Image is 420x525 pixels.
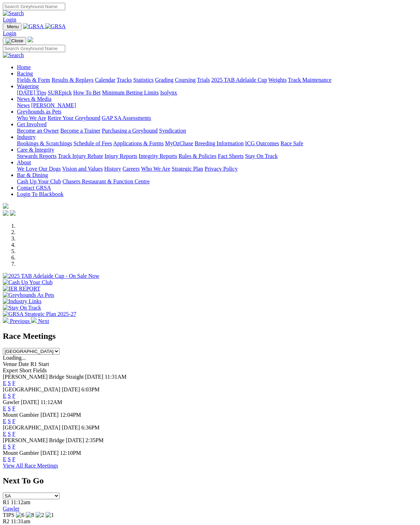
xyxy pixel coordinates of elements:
span: Mount Gambier [3,412,39,418]
a: S [8,380,11,386]
a: F [12,393,16,399]
a: Breeding Information [195,140,244,146]
a: Get Involved [17,121,47,127]
a: Careers [122,166,140,172]
div: Care & Integrity [17,153,417,159]
img: 8 [26,512,34,518]
a: 2025 TAB Adelaide Cup [211,77,267,83]
a: E [3,380,6,386]
button: Toggle navigation [3,23,22,30]
span: [DATE] [62,425,80,431]
img: facebook.svg [3,210,8,216]
a: MyOzChase [165,140,193,146]
img: 1 [45,512,54,518]
h2: Next To Go [3,476,417,486]
input: Search [3,45,65,52]
a: F [12,380,16,386]
div: About [17,166,417,172]
span: R2 [3,518,10,524]
img: Search [3,10,24,17]
a: E [3,393,6,399]
span: [PERSON_NAME] Bridge Straight [3,374,84,380]
img: twitter.svg [10,210,16,216]
a: Schedule of Fees [73,140,112,146]
a: Purchasing a Greyhound [102,128,158,134]
a: Who We Are [17,115,46,121]
img: chevron-left-pager-white.svg [3,317,8,323]
a: Login [3,17,16,23]
img: 2025 TAB Adelaide Cup - On Sale Now [3,273,99,279]
a: E [3,444,6,450]
span: Date [18,361,29,367]
a: SUREpick [48,90,72,96]
button: Toggle navigation [3,37,26,45]
a: Rules & Policies [178,153,217,159]
div: Greyhounds as Pets [17,115,417,121]
span: R1 Start [30,361,49,367]
span: 11:12AM [41,399,62,405]
span: 11:31am [11,518,30,524]
a: [DATE] Tips [17,90,46,96]
a: History [104,166,121,172]
a: Results & Replays [51,77,93,83]
span: 6:03PM [81,386,100,392]
a: S [8,431,11,437]
a: Next [31,318,49,324]
a: Coursing [175,77,196,83]
a: F [12,418,16,424]
h2: Race Meetings [3,331,417,341]
div: Get Involved [17,128,417,134]
span: Short [19,367,32,373]
span: 12:10PM [60,450,81,456]
a: How To Bet [73,90,101,96]
a: Bookings & Scratchings [17,140,72,146]
a: News & Media [17,96,51,102]
a: Injury Reports [104,153,137,159]
a: View All Race Meetings [3,463,58,469]
div: Wagering [17,90,417,96]
a: Grading [155,77,174,83]
a: Isolynx [160,90,177,96]
img: 6 [16,512,24,518]
img: GRSA [45,23,66,30]
a: Gawler [3,506,19,512]
a: ICG Outcomes [245,140,279,146]
span: [DATE] [66,437,84,443]
a: Become a Trainer [60,128,101,134]
div: News & Media [17,102,417,109]
span: [DATE] [41,412,59,418]
img: logo-grsa-white.png [28,37,33,42]
span: [PERSON_NAME] Bridge [3,437,65,443]
span: 11:12am [11,499,30,505]
a: Integrity Reports [139,153,177,159]
a: F [12,431,16,437]
span: [DATE] [41,450,59,456]
a: News [17,102,30,108]
span: Next [38,318,49,324]
span: 6:36PM [81,425,100,431]
a: E [3,418,6,424]
img: Cash Up Your Club [3,279,53,286]
span: [DATE] [21,399,39,405]
a: We Love Our Dogs [17,166,61,172]
a: Greyhounds as Pets [17,109,61,115]
a: Fields & Form [17,77,50,83]
a: Strategic Plan [172,166,203,172]
span: Venue [3,361,17,367]
input: Search [3,3,65,10]
span: Mount Gambier [3,450,39,456]
a: Contact GRSA [17,185,51,191]
a: Race Safe [280,140,303,146]
img: GRSA [23,23,44,30]
a: Care & Integrity [17,147,54,153]
span: Loading... [3,355,26,361]
a: Cash Up Your Club [17,178,61,184]
span: TIPS [3,512,14,518]
a: Stewards Reports [17,153,56,159]
img: 2 [36,512,44,518]
img: logo-grsa-white.png [3,203,8,209]
span: 2:35PM [85,437,104,443]
a: S [8,393,11,399]
a: Retire Your Greyhound [48,115,101,121]
div: Bar & Dining [17,178,417,185]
